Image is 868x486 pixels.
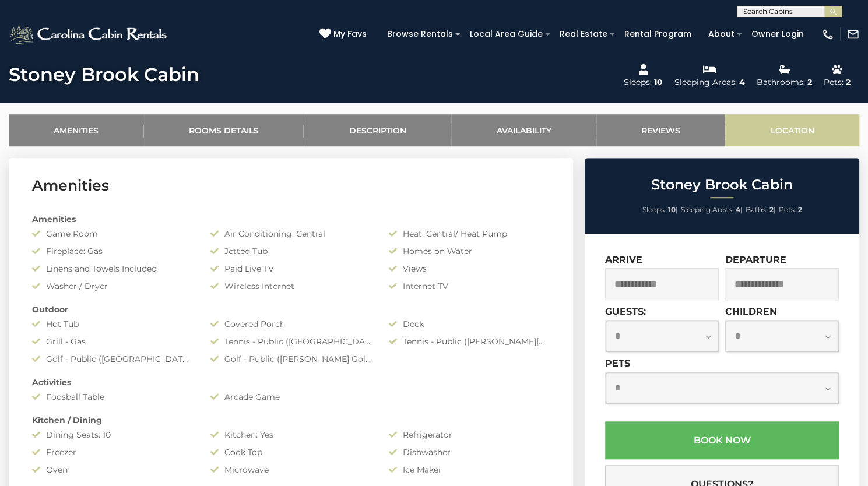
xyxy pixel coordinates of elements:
h2: Stoney Brook Cabin [588,177,856,192]
div: Fireplace: Gas [23,245,202,257]
span: My Favs [333,28,367,40]
div: Amenities [23,213,558,225]
div: Microwave [202,464,380,476]
div: Deck [380,318,558,330]
div: Dishwasher [380,446,558,458]
a: Rental Program [619,25,697,43]
span: Sleeps: [642,205,666,214]
div: Cook Top [202,446,380,458]
div: Refrigerator [380,429,558,441]
span: Pets: [778,205,796,214]
label: Arrive [605,254,642,265]
a: Local Area Guide [464,25,549,43]
div: Golf - Public ([PERSON_NAME] Golf Club) [202,353,380,365]
div: Game Room [23,228,202,240]
div: Wireless Internet [202,280,380,292]
li: | [642,202,677,217]
div: Linens and Towels Included [23,263,202,274]
div: Foosball Table [23,391,202,403]
button: Book Now [605,421,839,459]
div: Hot Tub [23,318,202,330]
div: Ice Maker [380,464,558,476]
strong: 4 [735,205,740,214]
img: mail-regular-white.png [846,28,859,41]
span: Sleeping Areas: [680,205,733,214]
div: Washer / Dryer [23,280,202,292]
div: Internet TV [380,280,558,292]
img: phone-regular-white.png [821,28,834,41]
div: Covered Porch [202,318,380,330]
div: Outdoor [23,304,558,315]
div: Grill - Gas [23,336,202,347]
div: Paid Live TV [202,263,380,274]
strong: 10 [667,205,675,214]
a: Rooms Details [144,114,304,146]
h3: Amenities [32,175,550,196]
div: Air Conditioning: Central [202,228,380,240]
a: About [702,25,740,43]
a: Location [725,114,859,146]
label: Departure [725,254,786,265]
div: Dining Seats: 10 [23,429,202,441]
span: Baths: [745,205,767,214]
label: Pets [605,358,630,369]
img: White-1-2.png [9,23,170,46]
div: Heat: Central/ Heat Pump [380,228,558,240]
div: Arcade Game [202,391,380,403]
a: Browse Rentals [381,25,459,43]
strong: 2 [769,205,773,214]
div: Activities [23,376,558,388]
div: Homes on Water [380,245,558,257]
div: Golf - Public ([GEOGRAPHIC_DATA]) [23,353,202,365]
strong: 2 [797,205,802,214]
div: Kitchen / Dining [23,414,558,426]
a: Real Estate [554,25,613,43]
a: Owner Login [746,25,810,43]
a: Amenities [9,114,144,146]
li: | [680,202,742,217]
a: Description [304,114,451,146]
div: Tennis - Public ([GEOGRAPHIC_DATA]) [202,336,380,347]
a: Availability [451,114,596,146]
div: Views [380,263,558,274]
div: Oven [23,464,202,476]
a: Reviews [596,114,726,146]
a: My Favs [319,28,370,41]
label: Guests: [605,306,646,317]
div: Jetted Tub [202,245,380,257]
label: Children [725,306,776,317]
li: | [745,202,775,217]
div: Kitchen: Yes [202,429,380,441]
div: Freezer [23,446,202,458]
div: Tennis - Public ([PERSON_NAME][GEOGRAPHIC_DATA]) [380,336,558,347]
